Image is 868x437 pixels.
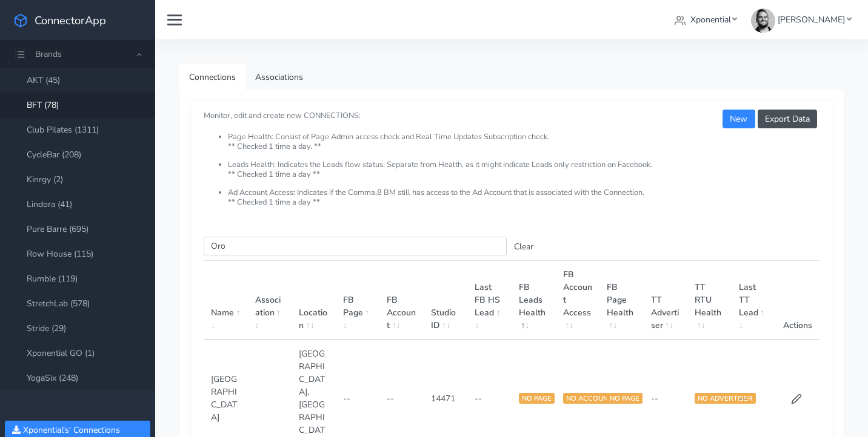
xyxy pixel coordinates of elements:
th: Location [292,261,336,340]
span: NO ADVERTISER [695,393,756,404]
span: Brands [35,48,62,60]
span: NO PAGE [519,393,555,404]
th: Last TT Lead [732,261,776,340]
span: [PERSON_NAME] [778,14,845,25]
th: TT Advertiser [644,261,688,340]
a: Associations [245,64,313,91]
li: Ad Account Access: Indicates if the Comma,8 BM still has access to the Ad Account that is associa... [228,188,820,207]
a: [PERSON_NAME] [746,8,856,31]
th: TT RTU Health [687,261,732,340]
th: FB Account [379,261,424,340]
button: Export Data [758,110,817,128]
small: Monitor, edit and create new CONNECTIONS: [204,100,820,207]
button: Clear [507,237,541,256]
span: Xponential [690,14,731,25]
th: FB Page Health [599,261,644,340]
th: FB Leads Health [512,261,556,340]
img: James Carr [751,8,775,33]
span: NO PAGE [607,393,643,404]
th: FB Page [336,261,380,340]
span: NO ACCOUNT [563,393,615,404]
input: enter text you want to search [204,237,507,255]
li: Page Health: Consist of Page Admin access check and Real Time Updates Subscription check. ** Chec... [228,133,820,160]
th: Last FB HS Lead [467,261,512,340]
th: Studio ID [424,261,468,340]
li: Leads Health: Indicates the Leads flow status. Separate from Health, as it might indicate Leads o... [228,160,820,188]
button: New [723,110,755,128]
th: Name [204,261,248,340]
span: ConnectorApp [35,13,106,28]
a: Connections [179,64,245,91]
th: Actions [775,261,820,340]
th: FB Account Access [556,261,600,340]
a: Xponential [670,8,742,31]
th: Association [248,261,292,340]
